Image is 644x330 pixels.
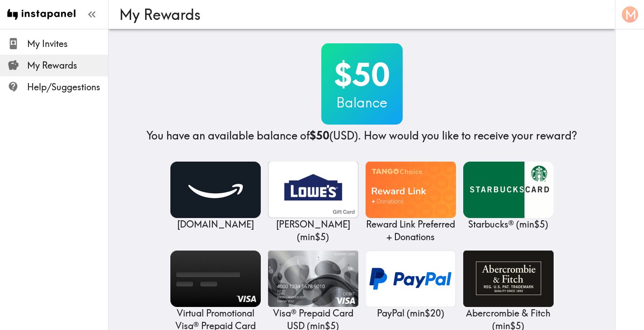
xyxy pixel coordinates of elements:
[119,6,597,23] h3: My Rewards
[268,162,358,218] img: Lowe's
[366,251,456,307] img: PayPal
[310,129,329,142] b: $50
[170,251,261,307] img: Virtual Promotional Visa® Prepaid Card USD
[321,56,403,93] h2: $50
[463,162,554,218] img: Starbucks®
[27,59,108,72] span: My Rewards
[366,307,456,320] p: PayPal ( min $20 )
[268,162,358,243] a: Lowe's[PERSON_NAME] (min$5)
[463,162,554,231] a: Starbucks®Starbucks® (min$5)
[146,128,577,144] h4: You have an available balance of (USD) . How would you like to receive your reward?
[321,93,403,112] h3: Balance
[621,5,639,23] button: M
[268,251,358,307] img: Visa® Prepaid Card USD
[170,162,261,218] img: Amazon.com
[27,81,108,93] span: Help/Suggestions
[625,7,637,23] span: M
[27,37,108,50] span: My Invites
[366,251,456,320] a: PayPalPayPal (min$20)
[366,162,456,218] img: Reward Link Preferred + Donations
[268,218,358,243] p: [PERSON_NAME] ( min $5 )
[170,218,261,231] p: [DOMAIN_NAME]
[463,251,554,307] img: Abercrombie & Fitch
[366,218,456,243] p: Reward Link Preferred + Donations
[463,218,554,231] p: Starbucks® ( min $5 )
[170,162,261,231] a: Amazon.com[DOMAIN_NAME]
[366,162,456,243] a: Reward Link Preferred + DonationsReward Link Preferred + Donations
